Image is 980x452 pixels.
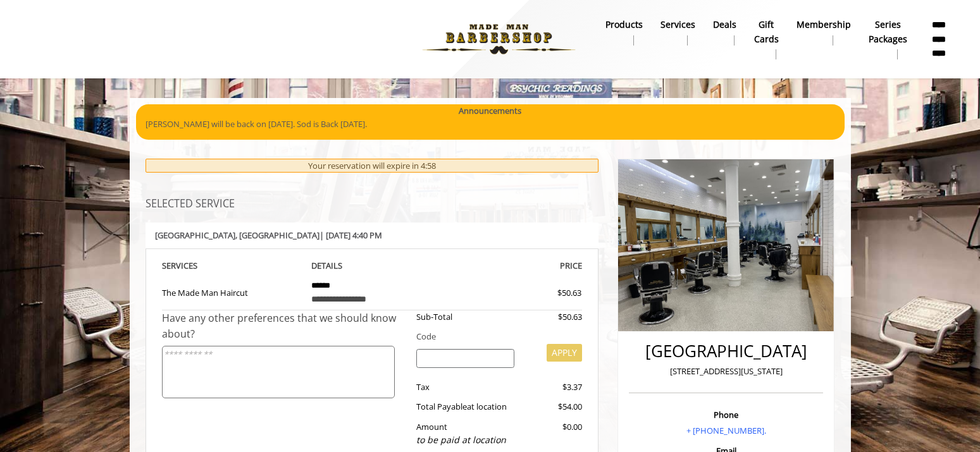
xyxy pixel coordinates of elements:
button: APPLY [547,344,582,362]
a: MembershipMembership [788,16,860,49]
a: Gift cardsgift cards [745,16,788,63]
div: $50.63 [524,310,582,324]
h3: Phone [632,410,820,419]
b: Series packages [869,18,907,46]
a: ServicesServices [652,16,704,49]
td: The Made Man Haircut [162,273,302,310]
th: PRICE [442,259,583,273]
div: to be paid at location [416,433,514,447]
div: Code [407,330,582,343]
a: Series packagesSeries packages [860,16,916,63]
div: Your reservation will expire in 4:58 [146,159,599,173]
div: Sub-Total [407,310,524,324]
b: Announcements [459,104,521,118]
b: [GEOGRAPHIC_DATA] | [DATE] 4:40 PM [155,229,382,241]
div: Total Payable [407,400,524,413]
th: SERVICE [162,259,302,273]
span: S [193,260,197,271]
div: Tax [407,381,524,394]
span: at location [467,401,507,412]
a: DealsDeals [704,16,745,49]
div: Amount [407,420,524,448]
a: + [PHONE_NUMBER]. [686,425,766,436]
img: Made Man Barbershop logo [412,4,586,74]
h3: SELECTED SERVICE [146,199,599,210]
p: [STREET_ADDRESS][US_STATE] [632,365,820,378]
b: gift cards [754,18,779,46]
p: [PERSON_NAME] will be back on [DATE]. Sod is Back [DATE]. [146,118,835,131]
span: , [GEOGRAPHIC_DATA] [235,229,319,241]
div: Have any other preferences that we should know about? [162,310,407,343]
th: DETAILS [302,259,442,273]
b: products [605,18,643,32]
b: Deals [713,18,736,32]
b: Membership [797,18,851,32]
div: $50.63 [512,286,581,300]
div: $54.00 [524,400,582,413]
b: Services [661,18,695,32]
a: Productsproducts [597,16,652,49]
div: $0.00 [524,420,582,448]
div: $3.37 [524,381,582,394]
h2: [GEOGRAPHIC_DATA] [632,342,820,360]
